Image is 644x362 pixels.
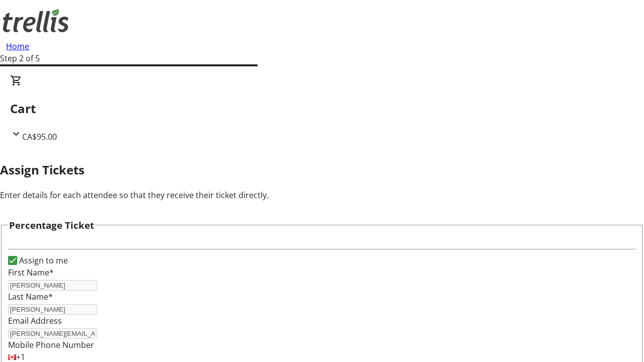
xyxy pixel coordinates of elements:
[10,100,634,118] h2: Cart
[8,315,62,326] label: Email Address
[10,74,634,143] div: CartCA$95.00
[8,267,54,278] label: First Name*
[8,291,53,302] label: Last Name*
[8,339,94,350] label: Mobile Phone Number
[17,254,68,266] label: Assign to me
[9,218,94,232] h3: Percentage Ticket
[22,131,57,142] span: CA$95.00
